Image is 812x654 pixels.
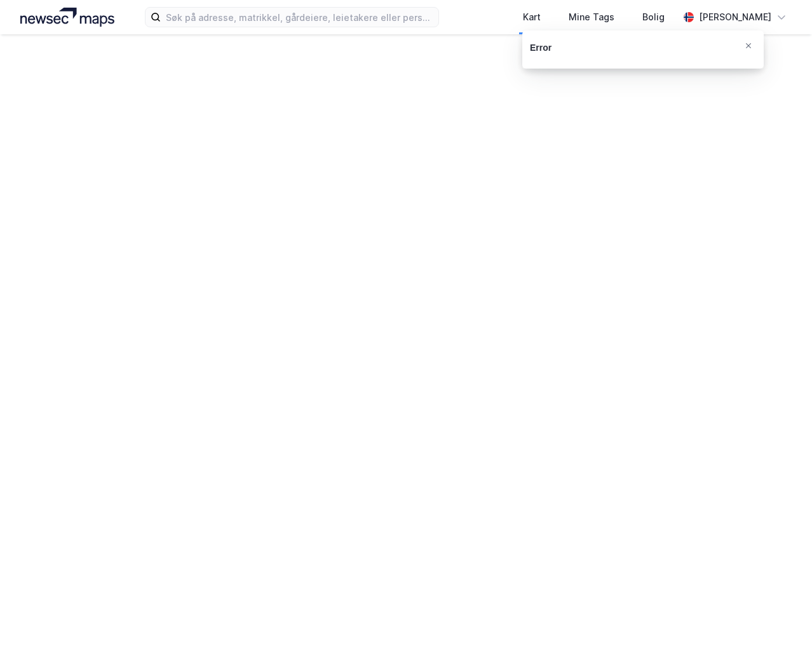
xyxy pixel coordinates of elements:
div: [PERSON_NAME] [699,10,771,25]
div: Error [530,41,551,56]
input: Søk på adresse, matrikkel, gårdeiere, leietakere eller personer [161,8,438,27]
div: Kart [523,10,541,25]
iframe: Chat Widget [748,593,812,654]
div: Mine Tags [569,10,614,25]
div: Bolig [642,10,665,25]
img: logo.a4113a55bc3d86da70a041830d287a7e.svg [20,8,114,27]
